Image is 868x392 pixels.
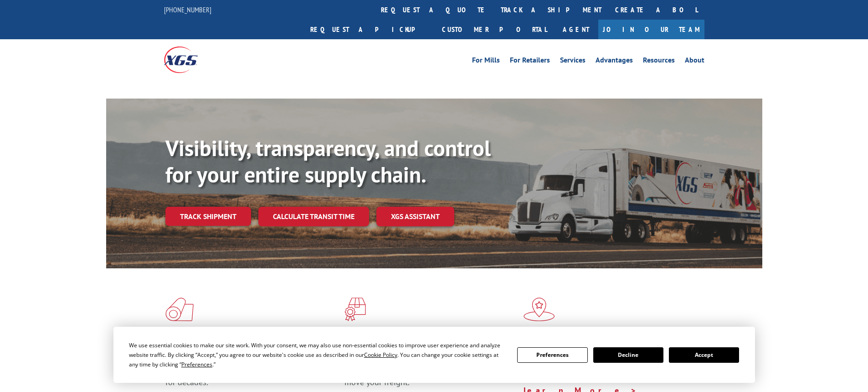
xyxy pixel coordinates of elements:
a: Agent [554,20,598,39]
a: For Mills [472,57,500,67]
a: [PHONE_NUMBER] [164,5,211,14]
div: We use essential cookies to make our site work. With your consent, we may also use non-essential ... [129,340,506,369]
b: Visibility, transparency, and control for your entire supply chain. [165,134,491,188]
a: Calculate transit time [258,207,369,226]
span: Preferences [181,361,212,368]
button: Preferences [517,347,587,363]
img: xgs-icon-focused-on-flooring-red [344,298,366,321]
a: Track shipment [165,207,251,226]
a: About [685,57,704,67]
a: Join Our Team [598,20,704,39]
a: Request a pickup [303,20,435,39]
span: As an industry carrier of choice, XGS has brought innovation and dedication to flooring logistics... [165,355,337,387]
a: Customer Portal [435,20,554,39]
button: Accept [669,347,739,363]
span: Cookie Policy [364,351,397,359]
a: For Retailers [510,57,550,67]
img: xgs-icon-total-supply-chain-intelligence-red [165,298,194,321]
a: XGS ASSISTANT [376,207,454,226]
img: xgs-icon-flagship-distribution-model-red [524,298,555,321]
div: Cookie Consent Prompt [113,327,755,383]
a: Advantages [596,57,633,67]
a: Resources [643,57,675,67]
button: Decline [593,347,663,363]
a: Services [560,57,586,67]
